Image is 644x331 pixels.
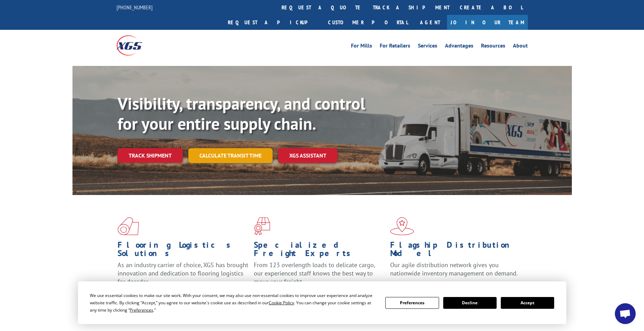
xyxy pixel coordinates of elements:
[78,281,566,324] div: Cookie Consent Prompt
[118,241,249,261] h1: Flooring Logistics Solutions
[390,261,518,277] span: Our agile distribution network gives you nationwide inventory management on demand.
[254,261,385,292] p: From 123 overlength loads to delicate cargo, our experienced staff knows the best way to move you...
[385,297,439,309] button: Preferences
[390,241,521,261] h1: Flagship Distribution Model
[118,148,183,163] a: Track shipment
[443,297,497,309] button: Decline
[223,15,323,30] a: Request a pickup
[615,303,636,324] a: Open chat
[380,43,410,51] a: For Retailers
[501,297,554,309] button: Accept
[269,300,294,306] span: Cookie Policy
[117,4,153,11] a: [PHONE_NUMBER]
[118,217,139,235] img: xgs-icon-total-supply-chain-intelligence-red
[254,241,385,261] h1: Specialized Freight Experts
[118,93,365,134] b: Visibility, transparency, and control for your entire supply chain.
[513,43,528,51] a: About
[118,261,248,286] span: As an industry carrier of choice, XGS has brought innovation and dedication to flooring logistics...
[188,148,273,163] a: Calculate transit time
[323,15,413,30] a: Customer Portal
[90,292,377,314] div: We use essential cookies to make our site work. With your consent, we may also use non-essential ...
[413,15,447,30] a: Agent
[254,217,270,235] img: xgs-icon-focused-on-flooring-red
[447,15,528,30] a: Join Our Team
[481,43,505,51] a: Resources
[278,148,337,163] a: XGS ASSISTANT
[418,43,437,51] a: Services
[390,217,414,235] img: xgs-icon-flagship-distribution-model-red
[351,43,372,51] a: For Mills
[445,43,473,51] a: Advantages
[130,307,153,313] span: Preferences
